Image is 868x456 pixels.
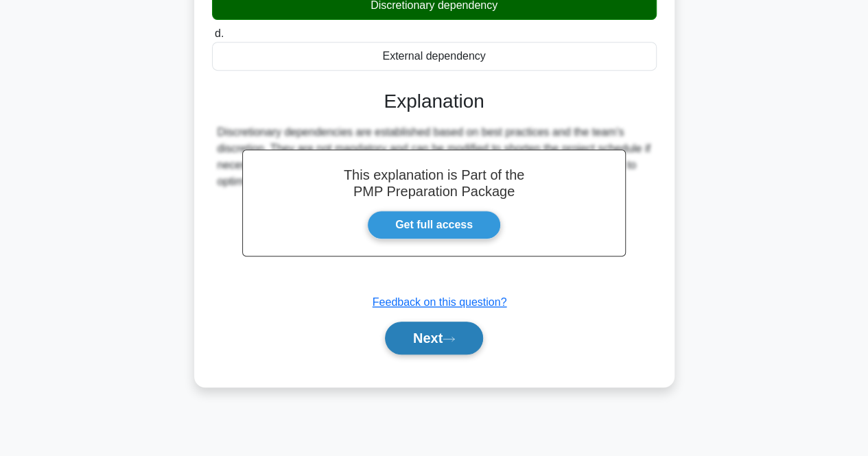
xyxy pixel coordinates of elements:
[385,322,483,355] button: Next
[218,124,651,190] div: Discretionary dependencies are established based on best practices and the team's discretion. The...
[220,90,648,113] h3: Explanation
[373,296,507,308] a: Feedback on this question?
[212,42,657,71] div: External dependency
[215,27,224,39] span: d.
[367,211,501,239] a: Get full access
